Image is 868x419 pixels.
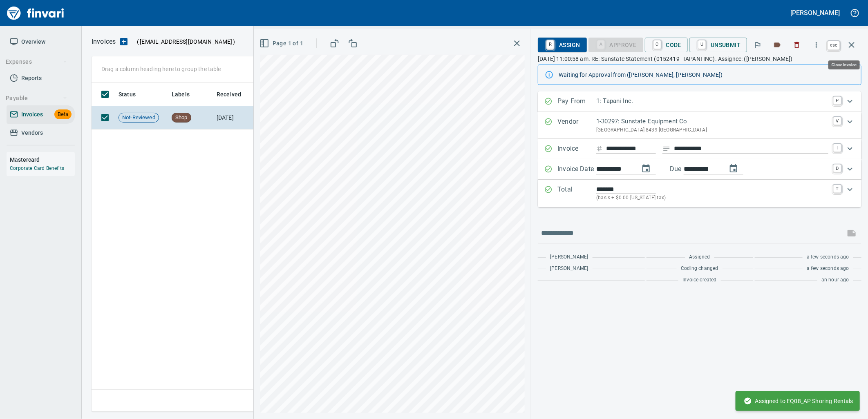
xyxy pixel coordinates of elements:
img: Finvari [5,3,66,23]
span: an hour ago [821,276,849,284]
a: C [653,40,661,49]
nav: breadcrumb [92,37,116,47]
button: Payable [2,91,71,106]
span: Labels [172,89,190,99]
button: Labels [768,36,786,54]
button: Discard [788,36,806,54]
p: 1: Tapani Inc. [596,96,828,106]
span: [EMAIL_ADDRESS][DOMAIN_NAME] [139,38,233,46]
h5: [PERSON_NAME] [791,9,840,17]
span: Status [119,89,146,99]
a: U [698,40,706,49]
span: [PERSON_NAME] [550,253,588,261]
div: Expand [538,112,861,139]
a: R [546,40,554,49]
span: Invoices [21,109,43,120]
p: Invoice [557,144,596,154]
button: CCode [645,38,688,52]
a: Vendors [7,124,75,142]
p: Due [670,164,709,174]
button: Flag [749,36,767,54]
button: Expenses [2,54,71,69]
span: Not-Reviewed [119,114,159,122]
a: esc [828,41,840,50]
span: Labels [172,89,200,99]
span: a few seconds ago [807,253,849,261]
div: Expand [538,159,861,180]
span: Status [119,89,136,99]
svg: Invoice number [596,144,603,154]
p: Invoice Date [557,164,596,175]
svg: Invoice description [662,145,671,153]
td: [DATE] [213,106,258,129]
a: D [833,164,841,172]
div: Expand [538,139,861,159]
span: Assigned [689,253,710,261]
p: Total [557,185,596,202]
span: Page 1 of 1 [261,38,303,49]
span: This records your message into the invoice and notifies anyone mentioned [842,223,861,243]
p: 1-30297: Sunstate Equipment Co [596,117,828,126]
span: Code [651,38,682,52]
button: change due date [724,159,743,178]
span: Vendors [21,128,43,138]
span: Invoice created [682,276,717,284]
p: Drag a column heading here to group the table [101,65,221,73]
button: More [808,36,825,54]
span: Assign [544,38,580,52]
a: I [833,144,841,152]
p: Pay From [557,96,596,107]
span: Overview [21,37,45,47]
a: Overview [7,33,75,51]
div: Coding Required [588,41,643,48]
button: Upload an Invoice [116,37,132,47]
a: P [833,96,841,105]
p: Vendor [557,117,596,134]
p: ( ) [132,38,235,46]
p: Invoices [92,37,116,47]
a: Reports [7,69,75,87]
p: [GEOGRAPHIC_DATA]-8439 [GEOGRAPHIC_DATA] [596,126,828,134]
a: InvoicesBeta [7,105,75,124]
span: Received [217,89,241,99]
a: T [833,185,841,193]
button: [PERSON_NAME] [789,7,842,19]
p: (basis + $0.00 [US_STATE] tax) [596,194,828,202]
span: a few seconds ago [807,265,849,273]
span: Payable [6,93,67,103]
span: Unsubmit [696,38,740,52]
div: Expand [538,91,861,112]
a: V [833,117,841,125]
button: RAssign [538,38,586,52]
span: Assigned to EQ08_AP Shoring Rentals [744,397,853,405]
span: Shop [172,114,191,122]
span: Reports [21,73,42,83]
button: Page 1 of 1 [258,36,306,51]
span: Expenses [6,57,67,67]
div: Expand [538,180,861,207]
span: Coding changed [681,265,718,273]
h6: Mastercard [10,155,75,164]
span: Received [217,89,252,99]
span: Beta [54,110,72,119]
a: Corporate Card Benefits [10,165,64,171]
button: change date [636,159,656,178]
div: Waiting for Approval from ([PERSON_NAME], [PERSON_NAME]) [559,67,855,82]
p: [DATE] 11:00:58 am. RE: Sunstate Statement (0152419 -TAPANI INC). Assignee: ([PERSON_NAME]) [538,55,861,63]
button: UUnsubmit [689,38,747,52]
span: [PERSON_NAME] [550,265,588,273]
